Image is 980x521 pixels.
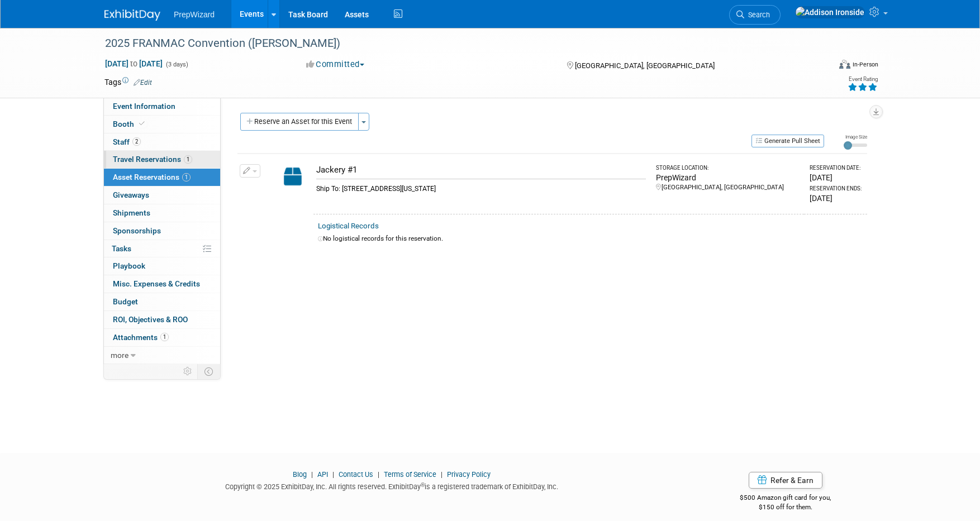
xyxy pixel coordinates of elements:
span: 1 [160,333,169,341]
span: | [330,470,337,479]
a: Privacy Policy [447,470,491,479]
a: Terms of Service [384,470,436,479]
sup: ® [421,482,425,488]
button: Reserve an Asset for this Event [240,113,359,131]
a: Refer & Earn [749,472,822,489]
div: Storage Location: [656,164,800,172]
a: Event Information [104,98,220,115]
a: Giveaways [104,187,220,204]
a: Misc. Expenses & Credits [104,275,220,293]
button: Committed [302,59,369,70]
span: | [375,470,382,479]
a: Travel Reservations1 [104,151,220,168]
span: Budget [113,297,138,306]
a: Staff2 [104,133,220,151]
a: Shipments [104,204,220,222]
span: [DATE] [DATE] [104,59,163,69]
span: (3 days) [165,61,188,68]
img: Format-Inperson.png [839,60,850,69]
span: Misc. Expenses & Credits [113,279,200,288]
div: No logistical records for this reservation. [318,234,863,243]
span: [GEOGRAPHIC_DATA], [GEOGRAPHIC_DATA] [575,61,715,70]
button: Generate Pull Sheet [751,135,824,147]
img: ExhibitDay [104,9,160,21]
a: Logistical Records [318,222,379,230]
td: Toggle Event Tabs [198,364,221,379]
span: Booth [113,120,147,128]
span: Search [744,11,770,19]
a: Playbook [104,257,220,275]
img: Capital-Asset-Icon-2.png [277,164,309,189]
img: Addison Ironside [795,6,865,18]
a: Contact Us [339,470,373,479]
a: Search [729,5,781,25]
div: [DATE] [810,193,863,204]
div: Copyright © 2025 ExhibitDay, Inc. All rights reserved. ExhibitDay is a registered trademark of Ex... [104,479,679,492]
span: Event Information [113,102,175,111]
div: Reservation Ends: [810,185,863,193]
div: Event Format [763,58,878,75]
div: [DATE] [810,172,863,183]
div: [GEOGRAPHIC_DATA], [GEOGRAPHIC_DATA] [656,183,800,192]
a: Tasks [104,240,220,257]
div: Reservation Date: [810,164,863,172]
a: Edit [134,79,152,87]
span: 2 [132,137,141,146]
a: API [317,470,328,479]
div: $150 off for them. [696,503,876,512]
span: | [308,470,316,479]
span: 1 [182,173,191,181]
div: Jackery #1 [316,164,646,176]
div: In-Person [852,60,878,69]
span: to [129,59,139,68]
span: Travel Reservations [113,155,192,164]
span: 1 [184,155,192,164]
span: ROI, Objectives & ROO [113,315,188,324]
span: Asset Reservations [113,173,191,181]
a: Budget [104,293,220,310]
a: more [104,347,220,364]
a: Booth [104,116,220,133]
a: Blog [293,470,307,479]
a: Sponsorships [104,222,220,240]
span: Staff [113,137,141,146]
td: Tags [104,77,152,88]
span: Sponsorships [113,226,161,235]
a: Attachments1 [104,329,220,346]
a: Asset Reservations1 [104,169,220,186]
a: ROI, Objectives & ROO [104,311,220,328]
span: Playbook [113,261,145,270]
div: Image Size [844,133,867,140]
span: more [111,351,129,360]
td: Personalize Event Tab Strip [178,364,198,379]
i: Booth reservation complete [139,121,145,127]
span: PrepWizard [174,10,215,19]
div: Event Rating [848,77,878,82]
span: Tasks [112,244,131,253]
span: Giveaways [113,190,149,199]
div: PrepWizard [656,172,800,183]
span: Attachments [113,333,169,342]
span: | [438,470,445,479]
div: 2025 FRANMAC Convention ([PERSON_NAME]) [101,34,812,54]
div: $500 Amazon gift card for you, [696,486,876,512]
div: Ship To: [STREET_ADDRESS][US_STATE] [316,179,646,194]
span: Shipments [113,208,150,217]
